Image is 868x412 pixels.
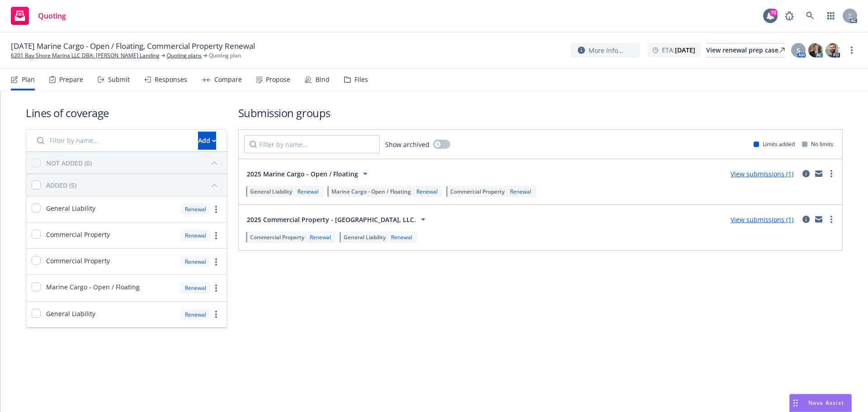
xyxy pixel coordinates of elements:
[801,168,811,179] a: circleInformation
[247,169,358,179] span: 2025 Marine Cargo - Open / Floating
[211,283,222,294] a: more
[46,230,110,239] span: Commercial Property
[46,156,222,170] button: NOT ADDED (0)
[389,233,414,241] div: Renewal
[244,135,380,153] input: Filter by name...
[450,188,505,195] span: Commercial Property
[589,46,623,55] span: More info...
[244,165,373,183] button: 2025 Marine Cargo - Open / Floating
[211,230,222,241] a: more
[250,188,292,195] span: General Liability
[662,45,695,55] span: ETA :
[790,394,801,412] div: Drag to move
[266,76,290,83] div: Propose
[813,168,824,179] a: mail
[108,76,130,83] div: Submit
[802,140,833,148] div: No limits
[198,132,216,150] button: Add
[826,168,837,179] a: more
[211,309,222,320] a: more
[415,188,439,195] div: Renewal
[354,76,368,83] div: Files
[46,204,95,213] span: General Liability
[180,256,211,267] div: Renewal
[797,46,800,55] span: S
[822,7,840,25] a: Switch app
[769,9,778,17] div: 70
[46,256,110,265] span: Commercial Property
[11,52,160,60] a: 6201 Bay Shore Marina LLC DBA: [PERSON_NAME] Landing
[316,76,330,83] div: Bind
[826,214,837,225] a: more
[180,309,211,320] div: Renewal
[846,45,857,56] a: more
[808,399,844,407] span: Nova Assist
[26,105,227,120] h1: Lines of coverage
[180,204,211,215] div: Renewal
[780,7,798,25] a: Report a Bug
[331,188,411,195] span: Marine Cargo - Open / Floating
[675,46,695,54] strong: [DATE]
[250,233,304,241] span: Commercial Property
[180,230,211,241] div: Renewal
[731,215,793,224] a: View submissions (1)
[801,214,811,225] a: circleInformation
[209,52,241,60] span: Quoting plan
[385,140,429,149] span: Show archived
[801,7,819,25] a: Search
[789,394,852,412] button: Nova Assist
[808,43,823,57] img: photo
[754,140,795,148] div: Limits added
[308,233,333,241] div: Renewal
[571,43,640,58] button: More info...
[46,282,140,292] span: Marine Cargo - Open / Floating
[826,43,840,57] img: photo
[38,12,66,19] span: Quoting
[7,3,70,28] a: Quoting
[11,41,255,52] span: [DATE] Marine Cargo - Open / Floating, Commercial Property Renewal
[155,76,187,83] div: Responses
[22,76,35,83] div: Plan
[167,52,202,60] a: Quoting plans
[180,282,211,294] div: Renewal
[46,180,76,190] div: ADDED (5)
[46,178,222,192] button: ADDED (5)
[244,210,431,228] button: 2025 Commercial Property - [GEOGRAPHIC_DATA], LLC.
[247,215,416,224] span: 2025 Commercial Property - [GEOGRAPHIC_DATA], LLC.
[508,188,533,195] div: Renewal
[706,43,785,57] a: View renewal prep case
[238,105,843,120] h1: Submission groups
[46,158,92,168] div: NOT ADDED (0)
[32,132,193,150] input: Filter by name...
[813,214,824,225] a: mail
[46,309,95,318] span: General Liability
[296,188,321,195] div: Renewal
[214,76,242,83] div: Compare
[211,204,222,215] a: more
[731,170,793,178] a: View submissions (1)
[59,76,83,83] div: Prepare
[211,256,222,267] a: more
[344,233,386,241] span: General Liability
